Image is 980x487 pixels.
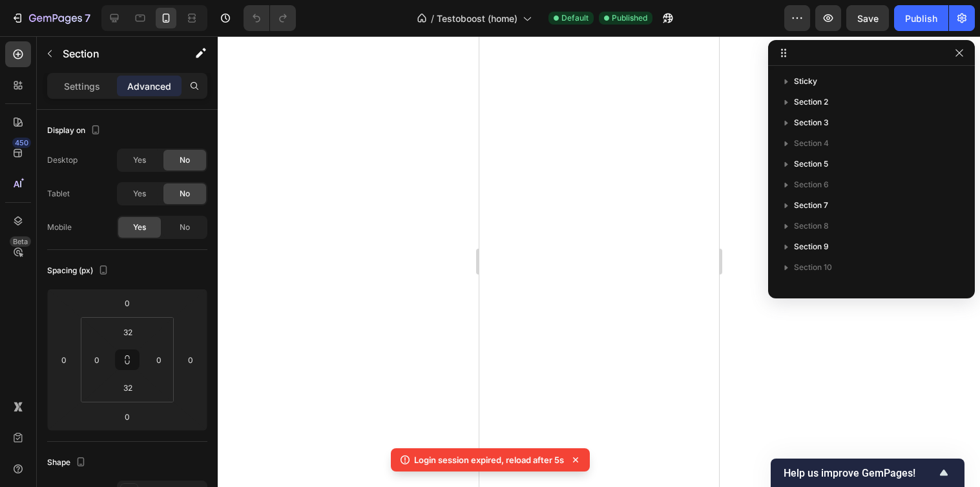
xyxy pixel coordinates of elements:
[133,222,146,233] span: Yes
[794,178,829,191] span: Section 6
[47,454,89,471] div: Shape
[127,79,171,93] p: Advanced
[905,12,937,25] div: Publish
[561,12,589,24] span: Default
[784,467,936,479] span: Help us improve GemPages!
[794,199,828,212] span: Section 7
[794,75,817,88] span: Sticky
[10,236,31,247] div: Beta
[85,10,90,26] p: 7
[414,453,564,466] p: Login session expired, reload after 5s
[133,154,146,166] span: Yes
[846,5,889,31] button: Save
[794,282,830,295] span: Section 11
[47,222,72,233] div: Mobile
[87,350,107,369] input: 0px
[431,12,434,25] span: /
[244,5,296,31] div: Undo/Redo
[180,188,190,200] span: No
[63,46,169,61] p: Section
[180,222,190,233] span: No
[133,188,146,200] span: Yes
[115,322,141,342] input: 2xl
[784,465,952,481] button: Show survey - Help us improve GemPages!
[149,350,169,369] input: 0px
[47,188,70,200] div: Tablet
[47,122,103,140] div: Display on
[114,293,140,313] input: 0
[612,12,647,24] span: Published
[115,378,141,397] input: 2xl
[479,36,719,487] iframe: To enrich screen reader interactions, please activate Accessibility in Grammarly extension settings
[5,5,96,31] button: 7
[64,79,100,93] p: Settings
[794,96,828,109] span: Section 2
[12,138,31,148] div: 450
[794,220,829,233] span: Section 8
[180,154,190,166] span: No
[54,350,74,369] input: 0
[437,12,517,25] span: Testoboost (home)
[47,154,78,166] div: Desktop
[181,350,200,369] input: 0
[114,407,140,426] input: 0
[936,424,967,455] iframe: Intercom live chat
[894,5,948,31] button: Publish
[794,116,829,129] span: Section 3
[794,158,828,171] span: Section 5
[794,240,829,253] span: Section 9
[857,13,879,24] span: Save
[794,261,832,274] span: Section 10
[794,137,829,150] span: Section 4
[47,262,111,280] div: Spacing (px)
